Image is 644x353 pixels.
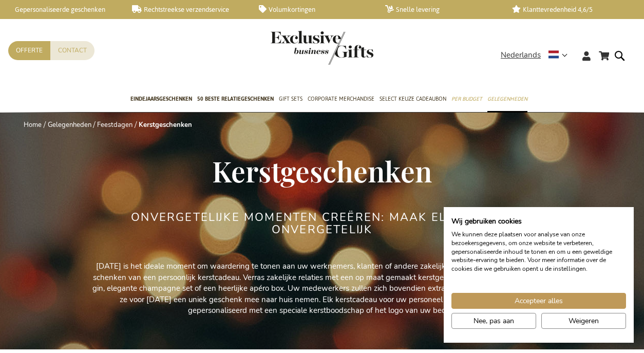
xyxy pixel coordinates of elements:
[515,295,563,306] span: Accepteer alles
[501,49,574,61] div: Nederlands
[97,120,132,129] a: Feestdagen
[569,315,599,326] span: Weigeren
[50,41,94,60] a: Contact
[451,293,626,309] button: Accepteer alle cookies
[197,94,274,104] span: 50 beste relatiegeschenken
[271,31,322,65] a: store logo
[451,94,482,104] span: Per Budget
[451,217,626,226] h2: Wij gebruiken cookies
[451,313,536,329] button: Pas cookie voorkeuren aan
[132,5,242,14] a: Rechtstreekse verzendservice
[473,315,514,326] span: Nee, pas aan
[91,261,553,316] p: [DATE] is het ideale moment om waardering te tonen aan uw werknemers, klanten of andere zakelijke...
[512,5,622,14] a: Klanttevredenheid 4,6/5
[129,211,515,236] h2: ONVERGETELIJKE MOMENTEN CREËREN: MAAK ELK CADEAU ONVERGETELIJK
[48,120,91,129] a: Gelegenheden
[139,120,192,129] strong: Kerstgeschenken
[212,152,432,190] span: Kerstgeschenken
[8,41,50,60] a: Offerte
[259,5,369,14] a: Volumkortingen
[487,94,527,104] span: Gelegenheden
[451,230,626,273] p: We kunnen deze plaatsen voor analyse van onze bezoekersgegevens, om onze website te verbeteren, g...
[24,120,42,129] a: Home
[385,5,496,14] a: Snelle levering
[271,31,373,65] img: Exclusive Business gifts logo
[541,313,626,329] button: Alle cookies weigeren
[501,49,541,61] span: Nederlands
[5,5,116,14] a: Gepersonaliseerde geschenken
[130,94,192,104] span: Eindejaarsgeschenken
[308,94,374,104] span: Corporate Merchandise
[380,94,446,104] span: Select Keuze Cadeaubon
[279,94,302,104] span: Gift Sets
